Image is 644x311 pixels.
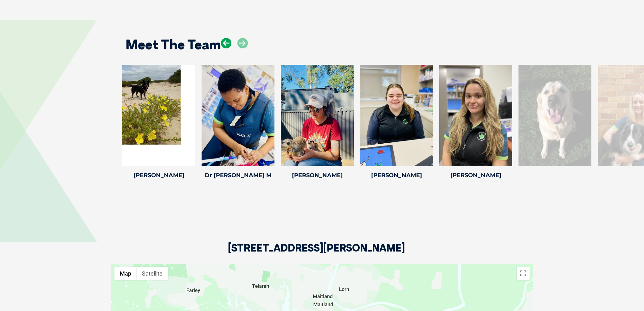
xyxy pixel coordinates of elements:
h4: [PERSON_NAME] [360,172,433,178]
h2: [STREET_ADDRESS][PERSON_NAME] [228,243,405,264]
button: Show street map [114,267,137,280]
h4: [PERSON_NAME] [122,172,195,178]
button: Toggle fullscreen view [517,267,530,280]
h2: Meet The Team [126,38,221,51]
h4: Dr [PERSON_NAME] M [202,172,274,178]
h4: [PERSON_NAME] [439,172,512,178]
button: Show satellite imagery [137,267,168,280]
h4: [PERSON_NAME] [281,172,354,178]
